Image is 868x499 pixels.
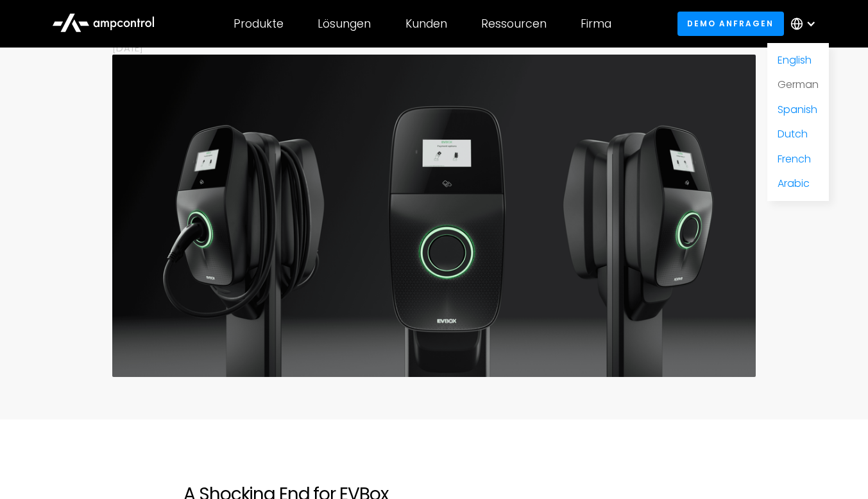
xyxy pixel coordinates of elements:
div: Lösungen [318,17,371,31]
a: English [778,53,812,67]
a: Arabic [778,176,810,191]
a: French [778,152,811,166]
div: Produkte [234,17,284,31]
div: Firma [581,17,611,31]
div: Kunden [405,17,447,31]
div: Ressourcen [481,17,547,31]
p: [DATE] [112,41,755,55]
a: Spanish [778,102,817,117]
a: Dutch [778,127,808,141]
a: German [778,77,819,92]
a: Demo anfragen [677,12,784,35]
